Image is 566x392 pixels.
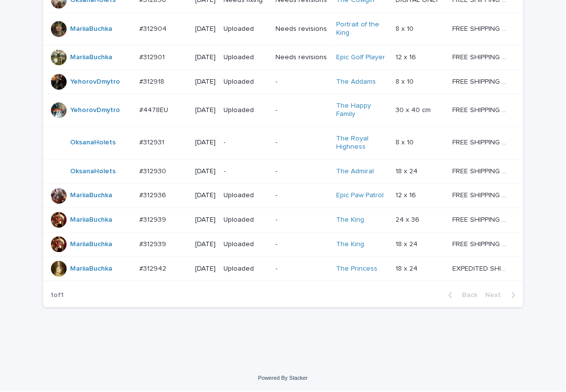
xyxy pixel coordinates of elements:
p: [DATE] [196,25,216,33]
p: - [276,78,328,86]
p: 8 x 10 [396,23,416,33]
p: 8 x 10 [396,76,416,86]
a: MariiaBuchka [71,216,113,224]
p: Uploaded [224,216,268,224]
button: Next [482,291,523,300]
tr: MariiaBuchka #312939#312939 [DATE]Uploaded-The King 24 x 3624 x 36 FREE SHIPPING - preview in 1-2... [43,208,523,232]
p: - [276,240,328,249]
a: The Princess [336,265,377,273]
a: Powered By Stacker [258,375,308,381]
p: [DATE] [196,106,216,115]
tr: MariiaBuchka #312904#312904 [DATE]UploadedNeeds revisionsPortrait of the King 8 x 108 x 10 FREE S... [43,13,523,46]
p: #312918 [140,76,167,86]
a: MariiaBuchka [71,265,113,273]
p: 12 x 16 [396,189,418,200]
p: #312939 [140,214,169,224]
tr: MariiaBuchka #312939#312939 [DATE]Uploaded-The King 18 x 2418 x 24 FREE SHIPPING - preview in 1-2... [43,232,523,256]
p: Needs revisions [276,25,328,33]
p: #312901 [140,51,167,62]
tr: MariiaBuchka #312942#312942 [DATE]Uploaded-The Princess 18 x 2418 x 24 EXPEDITED SHIPPING - previ... [43,256,523,281]
a: Epic Golf Player [336,53,385,62]
p: [DATE] [196,265,216,273]
p: - [276,216,328,224]
p: Uploaded [224,78,268,86]
p: Uploaded [224,240,268,249]
tr: YehorovDmytro #4478EU#4478EU [DATE]Uploaded-The Happy Family 30 x 40 cm30 x 40 cm FREE SHIPPING -... [43,94,523,127]
p: FREE SHIPPING - preview in 1-2 business days, after your approval delivery will take 6-10 busines... [452,104,509,115]
span: Back [457,292,478,299]
p: [DATE] [196,167,216,176]
a: Portrait of the King [336,21,388,37]
p: Uploaded [224,53,268,62]
p: 18 x 24 [396,263,420,273]
p: #312930 [140,165,169,176]
p: 1 of 1 [43,283,72,307]
p: EXPEDITED SHIPPING - preview in 1 business day; delivery up to 5 business days after your approval. [452,263,509,273]
p: - [276,265,328,273]
p: FREE SHIPPING - preview in 1-2 business days, after your approval delivery will take 5-10 b.d. [452,238,509,249]
tr: OksanaHolets #312931#312931 [DATE]--The Royal Highness 8 x 108 x 10 FREE SHIPPING - preview in 1-... [43,126,523,159]
p: FREE SHIPPING - preview in 1-2 business days, after your approval delivery will take 5-10 b.d. [452,23,509,33]
a: YehorovDmytro [71,106,121,115]
p: FREE SHIPPING - preview in 1-2 business days, after your approval delivery will take 5-10 b.d. [452,165,509,176]
p: #312931 [140,137,167,147]
p: #312904 [140,23,169,33]
p: 24 x 36 [396,214,422,224]
a: The Admiral [336,167,374,176]
a: MariiaBuchka [71,53,113,62]
a: The Royal Highness [336,135,388,151]
p: - [224,138,268,147]
p: - [276,138,328,147]
p: FREE SHIPPING - preview in 1-2 business days, after your approval delivery will take 5-10 b.d. [452,137,509,147]
p: #312939 [140,238,169,249]
button: Back [441,291,482,300]
p: Uploaded [224,106,268,115]
p: Uploaded [224,191,268,200]
a: The Happy Family [336,102,388,118]
a: YehorovDmytro [71,78,121,86]
a: Epic Paw Patrol [336,191,384,200]
a: MariiaBuchka [71,191,113,200]
p: - [224,167,268,176]
p: FREE SHIPPING - preview in 1-2 business days, after your approval delivery will take 5-10 b.d. [452,51,509,62]
p: - [276,106,328,115]
a: MariiaBuchka [71,25,113,33]
a: MariiaBuchka [71,240,113,249]
p: - [276,191,328,200]
tr: MariiaBuchka #312936#312936 [DATE]Uploaded-Epic Paw Patrol 12 x 1612 x 16 FREE SHIPPING - preview... [43,184,523,208]
p: #312936 [140,189,169,200]
tr: YehorovDmytro #312918#312918 [DATE]Uploaded-The Addams 8 x 108 x 10 FREE SHIPPING - preview in 1-... [43,69,523,94]
p: Needs revisions [276,53,328,62]
p: FREE SHIPPING - preview in 1-2 business days, after your approval delivery will take 5-10 b.d. [452,189,509,200]
p: [DATE] [196,78,216,86]
tr: MariiaBuchka #312901#312901 [DATE]UploadedNeeds revisionsEpic Golf Player 12 x 1612 x 16 FREE SHI... [43,45,523,69]
p: #4478EU [140,104,171,115]
a: The Addams [336,78,376,86]
p: Uploaded [224,265,268,273]
p: [DATE] [196,138,216,147]
p: Uploaded [224,25,268,33]
tr: OksanaHolets #312930#312930 [DATE]--The Admiral 18 x 2418 x 24 FREE SHIPPING - preview in 1-2 bus... [43,159,523,184]
p: [DATE] [196,240,216,249]
p: 12 x 16 [396,51,418,62]
p: - [276,167,328,176]
p: [DATE] [196,216,216,224]
p: #312942 [140,263,169,273]
a: OksanaHolets [71,167,116,176]
a: The King [336,240,364,249]
a: The King [336,216,364,224]
p: [DATE] [196,53,216,62]
p: FREE SHIPPING - preview in 1-2 business days, after your approval delivery will take 5-10 b.d. [452,214,509,224]
p: 18 x 24 [396,238,420,249]
p: 8 x 10 [396,137,416,147]
p: [DATE] [196,191,216,200]
p: 30 x 40 cm [396,104,433,115]
a: OksanaHolets [71,138,116,147]
p: FREE SHIPPING - preview in 1-2 business days, after your approval delivery will take 5-10 b.d. [452,76,509,86]
span: Next [486,292,507,299]
p: 18 x 24 [396,165,420,176]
